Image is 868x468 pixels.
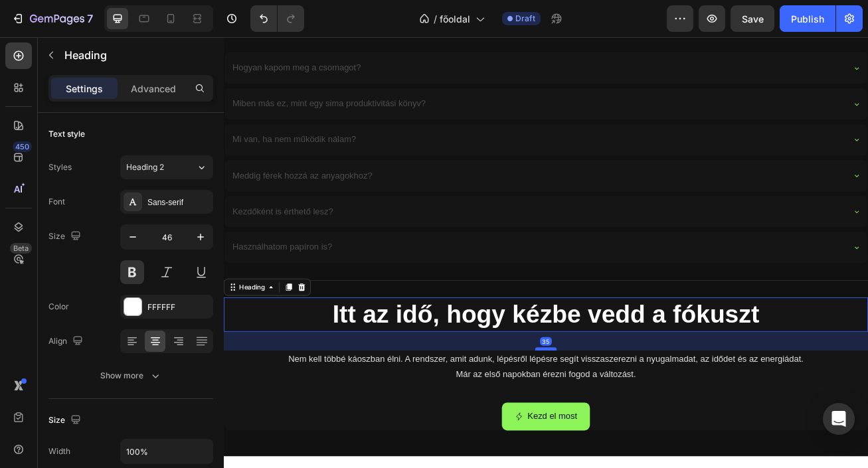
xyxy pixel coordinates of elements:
input: Auto [121,439,213,463]
button: Heading 2 [120,155,213,179]
div: Undo/Redo [250,5,304,32]
div: Size [48,412,84,429]
div: 35 [391,371,406,382]
div: Color [48,301,69,313]
p: Heading [64,47,208,63]
div: Sans-serif [147,196,210,208]
button: Publish [780,5,835,32]
button: 7 [5,5,99,32]
div: Font [48,196,65,208]
div: 450 [13,141,32,152]
span: Save [742,13,764,25]
p: Nem kell többé káoszban élni. A rendszer, amit adunk, lépésről lépésre segít visszaszerezni a nyu... [1,389,796,428]
div: Width [48,445,70,457]
p: 7 [87,11,93,27]
div: FFFFFF [147,301,210,313]
div: Styles [48,161,72,173]
span: Heading 2 [126,161,164,173]
div: Text style [48,128,85,140]
span: főoldal [440,12,470,26]
iframe: Design area [224,37,868,468]
div: Show more [100,369,162,382]
p: Settings [66,82,103,96]
button: Show more [48,364,213,388]
div: Beta [10,243,32,254]
div: Size [48,228,84,246]
span: Draft [515,13,535,25]
span: / [434,12,437,26]
div: Align [48,333,86,351]
button: Save [731,5,774,32]
div: Publish [791,12,824,26]
p: Advanced [131,82,176,96]
div: Open Intercom Messenger [823,403,855,435]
